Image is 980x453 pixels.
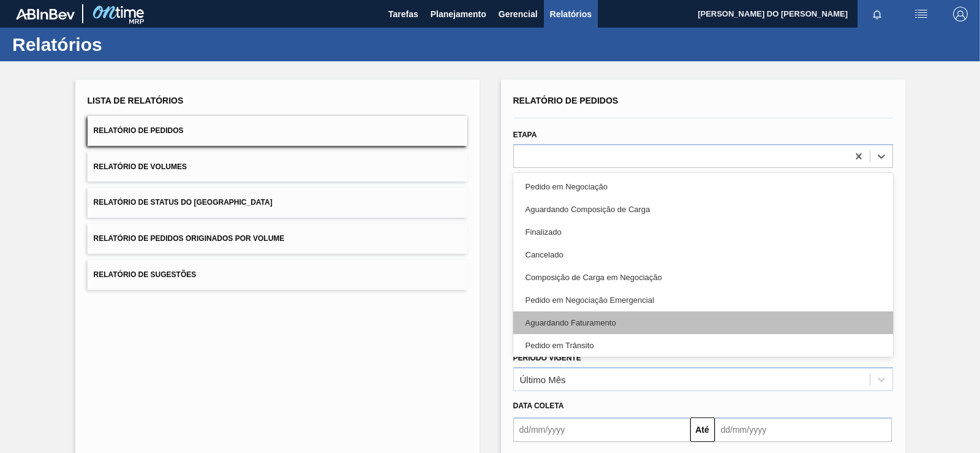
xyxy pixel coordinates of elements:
div: Composição de Carga em Negociação [513,266,893,289]
div: Pedido em Trânsito [513,334,893,357]
span: Data coleta [513,402,564,410]
span: Lista de Relatórios [88,96,184,105]
div: Cancelado [513,243,893,266]
label: Etapa [513,131,537,139]
div: Pedido em Negociação Emergencial [513,289,893,311]
span: Relatório de Volumes [94,162,187,171]
span: Relatório de Pedidos Originados por Volume [94,234,285,243]
button: Relatório de Pedidos Originados por Volume [88,224,467,254]
button: Relatório de Sugestões [88,260,467,290]
button: Até [690,417,715,442]
h1: Relatórios [12,37,230,51]
span: Relatório de Status do [GEOGRAPHIC_DATA] [94,198,273,207]
span: Gerencial [499,7,538,21]
button: Notificações [858,6,897,23]
div: Último Mês [520,374,566,384]
input: dd/mm/yyyy [715,417,892,442]
span: Relatório de Pedidos [94,126,184,135]
button: Relatório de Volumes [88,152,467,182]
div: Aguardando Composição de Carga [513,198,893,221]
span: Planejamento [431,7,486,21]
button: Relatório de Pedidos [88,116,467,146]
img: TNhmsLtSVTkK8tSr43FrP2fwEKptu5GPRR3wAAAABJRU5ErkJggg== [16,9,75,20]
label: Período Vigente [513,354,581,362]
img: userActions [914,7,929,21]
span: Relatório de Pedidos [513,96,619,105]
div: Pedido em Negociação [513,175,893,198]
button: Relatório de Status do [GEOGRAPHIC_DATA] [88,188,467,218]
div: Finalizado [513,221,893,243]
div: Aguardando Faturamento [513,311,893,334]
span: Tarefas [388,7,418,21]
span: Relatórios [550,7,592,21]
img: Logout [953,7,968,21]
span: Relatório de Sugestões [94,270,197,279]
input: dd/mm/yyyy [513,417,690,442]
